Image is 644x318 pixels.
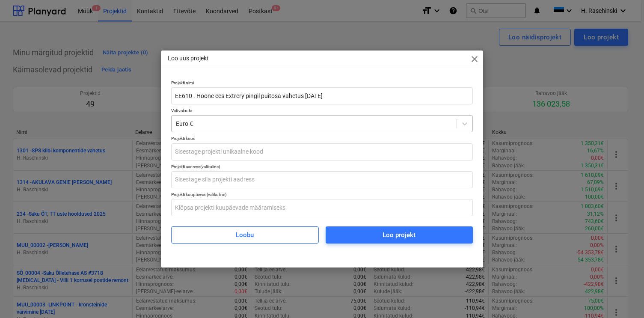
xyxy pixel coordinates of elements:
p: Loo uus projekt [168,54,209,63]
button: Loo projekt [326,226,473,244]
div: Loo projekt [383,229,415,241]
input: Sisestage projekti unikaalne kood [171,143,473,160]
p: Vali valuuta [171,108,473,115]
div: Projekti aadress (valikuline) [171,164,473,169]
div: Projekti kuupäevad (valikuline) [171,192,473,197]
span: close [469,54,480,64]
input: Sisestage siia projekti aadress [171,171,473,188]
input: Klõpsa projekti kuupäevade määramiseks [171,199,473,216]
input: Sisesta projekti nimi siia [171,87,473,104]
p: Projekti kood [171,136,473,143]
div: Loobu [236,229,254,241]
button: Loobu [171,226,318,244]
p: Projekti nimi [171,80,473,87]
